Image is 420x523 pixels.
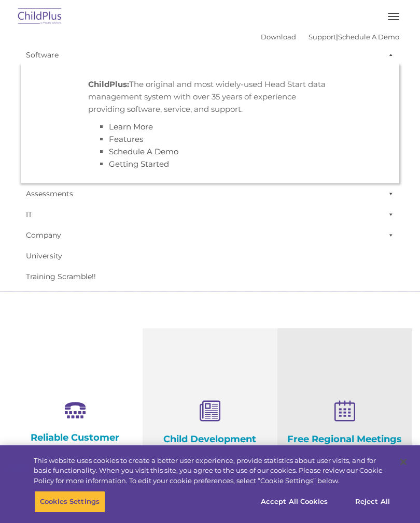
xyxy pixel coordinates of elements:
div: This website uses cookies to create a better user experience, provide statistics about user visit... [34,456,391,486]
a: IT [21,204,399,225]
a: Support [309,33,336,41]
h4: Reliable Customer Support [16,432,135,455]
font: | [261,33,399,41]
p: The original and most widely-used Head Start data management system with over 35 years of experie... [88,78,332,115]
a: Schedule A Demo [338,33,399,41]
button: Reject All [340,491,405,513]
h4: Child Development Assessments in ChildPlus [150,433,270,468]
button: Accept All Cookies [255,491,333,513]
strong: ChildPlus: [88,79,129,89]
button: Close [392,451,415,473]
img: ChildPlus by Procare Solutions [16,5,64,29]
a: Schedule A Demo [109,147,178,156]
a: Getting Started [109,159,169,169]
a: University [21,245,399,266]
a: Company [21,225,399,245]
a: Training Scramble!! [21,266,399,287]
a: Assessments [21,183,399,204]
a: Software [21,45,399,65]
a: Features [109,134,143,144]
h4: Free Regional Meetings [285,433,404,445]
a: Learn More [109,122,153,132]
a: Download [261,33,296,41]
button: Cookies Settings [34,491,105,513]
